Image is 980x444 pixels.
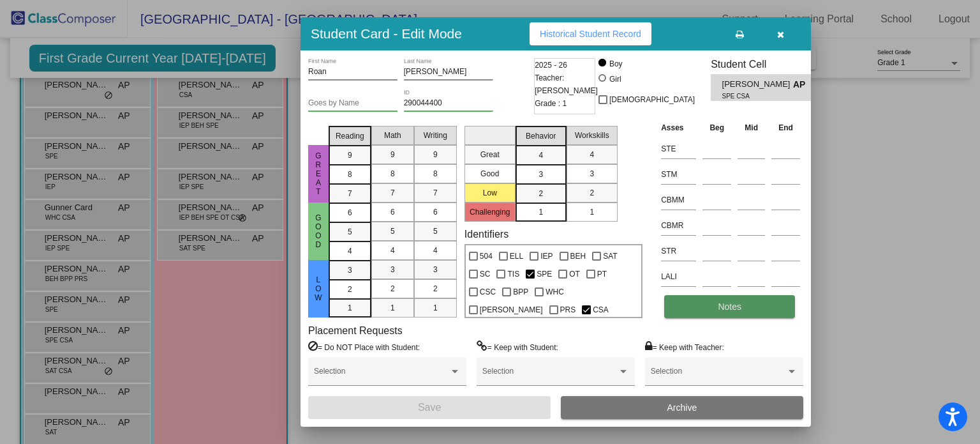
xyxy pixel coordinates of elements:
[609,92,695,107] span: [DEMOGRAPHIC_DATA]
[540,249,553,264] span: IEP
[464,228,509,240] label: Identifiers
[480,302,543,318] span: [PERSON_NAME]
[308,341,420,353] label: = Do NOT Place with Student:
[661,165,696,184] input: assessment
[348,207,352,218] span: 6
[711,58,822,70] h3: Student Cell
[661,139,696,158] input: assessment
[348,188,352,199] span: 7
[590,168,594,180] span: 3
[348,302,352,314] span: 1
[538,188,543,199] span: 2
[390,264,395,275] span: 3
[535,72,598,97] span: Teacher: [PERSON_NAME]
[433,283,438,295] span: 2
[510,249,523,264] span: ELL
[538,206,543,218] span: 1
[433,245,438,256] span: 4
[575,130,609,141] span: Workskills
[699,121,734,135] th: Beg
[390,302,395,314] span: 1
[507,266,519,282] span: TIS
[609,73,621,85] div: Girl
[348,169,352,180] span: 8
[569,266,580,282] span: OT
[313,213,324,249] span: Good
[313,275,324,302] span: Low
[526,130,556,142] span: Behavior
[538,149,543,161] span: 4
[313,151,324,196] span: Great
[793,78,811,91] span: AP
[390,168,395,180] span: 8
[477,341,558,353] label: = Keep with Student:
[661,241,696,261] input: assessment
[424,130,447,141] span: Writing
[348,264,352,276] span: 3
[433,149,438,160] span: 9
[535,97,567,110] span: Grade : 1
[537,266,552,282] span: SPE
[593,302,609,318] span: CSA
[336,130,364,142] span: Reading
[311,26,462,42] h3: Student Card - Edit Mode
[348,226,352,238] span: 5
[661,216,696,235] input: assessment
[538,169,543,180] span: 3
[513,284,528,300] span: BPP
[348,284,352,295] span: 2
[734,121,768,135] th: Mid
[722,78,793,91] span: [PERSON_NAME]
[768,121,803,135] th: End
[480,266,491,282] span: SC
[718,302,741,312] span: Notes
[433,206,438,218] span: 6
[661,190,696,210] input: assessment
[667,402,697,413] span: Archive
[661,267,696,286] input: assessment
[480,249,493,264] span: 504
[390,187,395,199] span: 7
[308,325,403,337] label: Placement Requests
[540,29,641,39] span: Historical Student Record
[530,22,651,45] button: Historical Student Record
[590,206,594,218] span: 1
[390,245,395,256] span: 4
[560,302,576,318] span: PRS
[390,206,395,218] span: 6
[348,149,352,161] span: 9
[590,149,594,160] span: 4
[390,149,395,160] span: 9
[433,187,438,199] span: 7
[722,91,784,101] span: SPE CSA
[390,283,395,295] span: 2
[348,245,352,257] span: 4
[645,341,724,353] label: = Keep with Teacher:
[597,266,607,282] span: PT
[390,226,395,237] span: 5
[433,264,438,275] span: 3
[609,58,623,70] div: Boy
[603,249,617,264] span: SAT
[480,284,496,300] span: CSC
[418,402,441,413] span: Save
[433,302,438,314] span: 1
[561,396,803,419] button: Archive
[590,187,594,199] span: 2
[433,226,438,237] span: 5
[308,99,397,108] input: goes by name
[535,59,567,72] span: 2025 - 26
[658,121,699,135] th: Asses
[308,396,551,419] button: Save
[433,168,438,180] span: 8
[664,295,795,318] button: Notes
[384,130,401,141] span: Math
[546,284,564,300] span: WHC
[404,99,493,108] input: Enter ID
[570,249,586,264] span: BEH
